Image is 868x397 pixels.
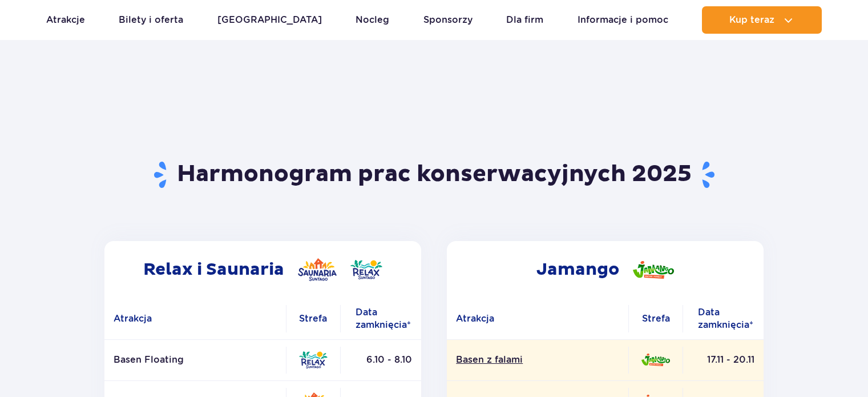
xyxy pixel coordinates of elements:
[341,298,421,339] th: Data zamknięcia*
[578,6,668,34] a: Informacje i pomoc
[341,339,421,380] td: 6.10 - 8.10
[423,6,473,34] a: Sponsorzy
[100,160,768,190] h1: Harmonogram prac konserwacyjnych 2025
[356,6,389,34] a: Nocleg
[702,6,822,34] button: Kup teraz
[447,241,764,298] h2: Jamango
[456,354,619,366] a: Basen z falami
[447,298,628,339] th: Atrakcja
[299,351,328,368] img: Relax
[119,6,183,34] a: Bilety i oferta
[628,298,683,339] th: Strefa
[683,298,764,339] th: Data zamknięcia*
[46,6,85,34] a: Atrakcje
[114,354,277,366] p: Basen Floating
[104,298,286,339] th: Atrakcja
[286,298,341,339] th: Strefa
[729,15,774,25] span: Kup teraz
[104,241,421,298] h2: Relax i Saunaria
[683,339,764,380] td: 17.11 - 20.11
[298,258,337,281] img: Saunaria
[350,260,382,279] img: Relax
[506,6,543,34] a: Dla firm
[641,354,670,366] img: Jamango
[633,261,674,279] img: Jamango
[217,6,322,34] a: [GEOGRAPHIC_DATA]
